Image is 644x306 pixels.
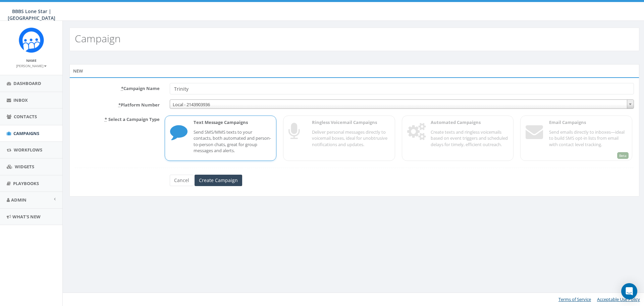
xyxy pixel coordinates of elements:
input: Enter Campaign Name [170,83,634,94]
a: Cancel [170,175,194,186]
img: Rally_Corp_Icon.png [19,28,44,53]
p: Text Message Campaigns [194,119,271,126]
span: Playbooks [13,180,39,186]
a: [PERSON_NAME] [16,62,47,69]
span: Contacts [14,114,37,120]
span: Dashboard [13,80,41,86]
abbr: required [118,102,121,108]
label: Campaign Name [70,83,165,92]
small: [PERSON_NAME] [16,63,47,68]
span: Admin [11,197,26,203]
span: Inbox [13,97,28,103]
span: Local - 2143903936 [170,99,634,109]
span: BBBS Lone Star | [GEOGRAPHIC_DATA] [8,8,55,21]
span: Select a Campaign Type [108,116,160,122]
span: What's New [12,214,41,220]
span: Campaigns [13,130,39,136]
span: Workflows [14,147,42,153]
span: Widgets [15,164,34,170]
h2: Campaign [75,33,121,44]
small: Name [26,58,37,63]
a: Acceptable Use Policy [597,296,640,302]
abbr: required [121,85,123,91]
div: New [69,64,639,78]
label: Platform Number [70,99,165,108]
a: Terms of Service [558,296,591,302]
span: Beta [617,152,629,159]
span: Local - 2143903936 [170,100,634,109]
div: Open Intercom Messenger [621,283,637,299]
input: Create Campaign [195,175,242,186]
p: Send SMS/MMS texts to your contacts, both automated and person-to-person chats, great for group m... [194,129,271,154]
